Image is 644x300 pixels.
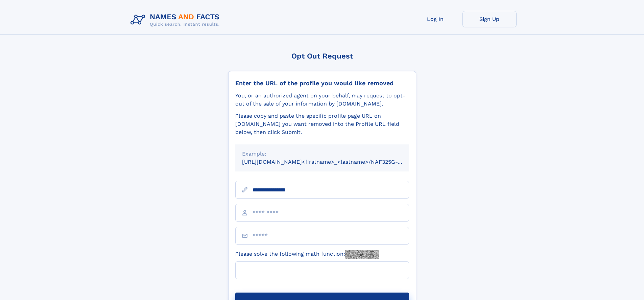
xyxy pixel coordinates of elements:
[462,11,517,27] a: Sign Up
[128,11,225,29] img: Logo Names and Facts
[235,250,379,259] label: Please solve the following math function:
[408,11,462,27] a: Log In
[235,92,409,108] div: You, or an authorized agent on your behalf, may request to opt-out of the sale of your informatio...
[242,159,422,165] small: [URL][DOMAIN_NAME]<firstname>_<lastname>/NAF325G-xxxxxxxx
[242,150,402,158] div: Example:
[235,112,409,136] div: Please copy and paste the specific profile page URL on [DOMAIN_NAME] you want removed into the Pr...
[235,79,409,87] div: Enter the URL of the profile you would like removed
[228,52,416,60] div: Opt Out Request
